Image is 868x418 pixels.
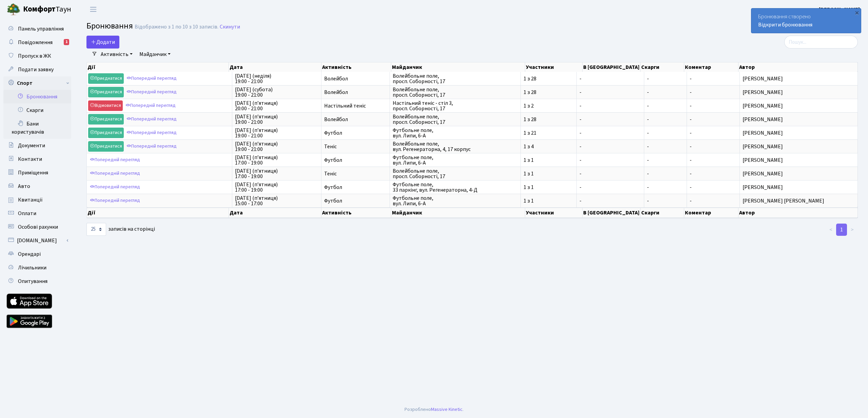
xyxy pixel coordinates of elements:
a: Активність [98,49,135,60]
a: Відмовитися [88,100,123,111]
a: Авто [3,179,71,193]
span: Контакти [18,155,42,163]
div: Розроблено . [405,406,463,413]
span: [PERSON_NAME] [743,171,855,176]
span: [DATE] (субота) 19:00 - 21:00 [235,87,318,98]
span: Таун [23,4,71,15]
a: Контакти [3,152,71,166]
span: Волейбольне поле, вул. Регенераторна, 4, 17 корпус [393,141,518,152]
span: - [647,157,684,163]
input: Пошук... [784,36,858,49]
span: Лічильники [18,264,46,271]
th: Дата [229,62,321,72]
span: [DATE] (неділя) 19:00 - 21:00 [235,73,318,84]
span: - [647,76,684,81]
a: Лічильники [3,261,71,274]
span: Теніс [324,171,387,176]
span: - [690,129,692,137]
span: Подати заявку [18,66,54,73]
span: 1 з 1 [524,157,574,163]
span: 1 з 28 [524,117,574,122]
th: Майданчик [391,62,525,72]
span: - [647,130,684,136]
span: Футбол [324,185,387,190]
select: записів на сторінці [86,223,106,236]
span: - [579,157,641,163]
a: Опитування [3,274,71,288]
span: - [690,116,692,123]
a: Попередній перегляд [88,155,142,165]
span: - [579,130,641,136]
span: 1 з 2 [524,103,574,109]
span: Футбол [324,157,387,163]
a: Попередній перегляд [125,141,178,152]
a: Попередній перегляд [125,114,178,125]
span: - [690,170,692,177]
a: Попередній перегляд [124,100,177,111]
a: Бронювання [3,90,71,103]
a: Майданчик [137,49,173,60]
span: Бронювання [86,20,133,32]
th: Активність [321,208,391,218]
a: Попередній перегляд [125,128,178,138]
div: Бронювання створено [751,8,861,33]
th: Скарги [640,62,684,72]
span: 1 з 1 [524,171,574,176]
a: Приєднатися [88,128,124,138]
a: Орендарі [3,247,71,261]
span: Особові рахунки [18,223,58,231]
a: Massive Kinetic [431,406,462,413]
img: logo.png [7,3,20,16]
th: Коментар [684,62,738,72]
span: [PERSON_NAME] [743,144,855,149]
th: Дата [229,208,321,218]
span: Футбол [324,130,387,136]
span: - [647,171,684,176]
span: - [579,198,641,204]
span: Футбольне поле, вул. Липи, 6-А [393,155,518,166]
b: Комфорт [23,4,56,15]
span: Квитанції [18,196,43,204]
a: Скинути [220,24,240,30]
div: Відображено з 1 по 10 з 10 записів. [135,24,218,30]
span: - [579,117,641,122]
a: Попередній перегляд [88,182,142,192]
span: Волейбол [324,76,387,81]
a: [DOMAIN_NAME] [3,234,71,247]
span: Волейбольне поле, просп. Соборності, 17 [393,168,518,179]
a: 1 [836,224,847,236]
span: 1 з 1 [524,185,574,190]
span: [PERSON_NAME] [743,185,855,190]
a: Приєднатися [88,73,124,84]
span: - [579,103,641,109]
span: Волейбол [324,90,387,95]
span: Авто [18,183,30,190]
span: Повідомлення [18,39,53,46]
th: Автор [738,208,858,218]
div: × [853,9,860,16]
button: Додати [86,36,119,49]
button: Переключити навігацію [85,4,102,15]
span: - [647,103,684,109]
span: [PERSON_NAME] [743,157,855,163]
span: [DATE] (п’ятниця) 15:00 - 17:00 [235,195,318,206]
a: [PERSON_NAME] [819,5,860,14]
span: Футбольне поле, вул. Липи, 6-А [393,195,518,206]
span: - [690,197,692,205]
span: [DATE] (п’ятниця) 19:00 - 21:00 [235,141,318,152]
a: Приєднатися [88,141,124,152]
span: - [579,76,641,81]
a: Попередній перегляд [88,168,142,179]
span: - [690,75,692,82]
span: Настільний теніс [324,103,387,109]
span: [PERSON_NAME] [743,90,855,95]
span: - [647,90,684,95]
th: В [GEOGRAPHIC_DATA] [583,62,640,72]
th: Участники [525,208,583,218]
span: - [690,102,692,110]
th: Скарги [640,208,684,218]
span: Опитування [18,278,47,285]
span: Панель управління [18,25,64,33]
span: Документи [18,142,45,149]
span: - [690,89,692,96]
